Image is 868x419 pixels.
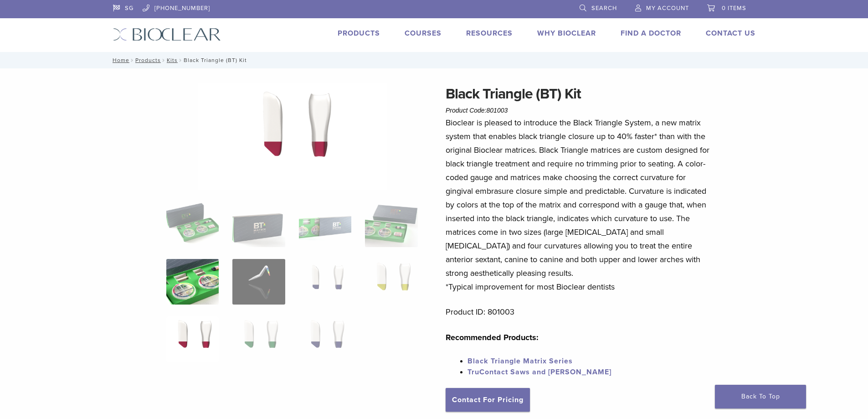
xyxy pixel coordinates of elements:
h1: Black Triangle (BT) Kit [446,83,714,105]
img: Black Triangle (BT) Kit - Image 9 [166,316,219,362]
img: Black Triangle (BT) Kit - Image 3 [299,202,351,247]
img: Intro-Black-Triangle-Kit-6-Copy-e1548792917662-324x324.jpg [166,202,219,247]
img: Black Triangle (BT) Kit - Image 4 [365,202,417,247]
a: Black Triangle Matrix Series [467,357,573,366]
a: Find A Doctor [621,29,681,38]
a: Why Bioclear [537,29,596,38]
a: Contact Us [706,29,755,38]
span: / [161,58,167,62]
p: Bioclear is pleased to introduce the Black Triangle System, a new matrix system that enables blac... [446,116,714,294]
a: Courses [405,29,442,38]
nav: Black Triangle (BT) Kit [106,52,762,68]
span: Product Code: [446,107,508,114]
span: / [129,58,135,62]
img: Bioclear [113,28,221,41]
img: Black Triangle (BT) Kit - Image 2 [232,202,285,247]
img: Black Triangle (BT) Kit - Image 10 [232,316,285,362]
span: My Account [646,5,689,12]
a: Resources [466,29,513,38]
img: Black Triangle (BT) Kit - Image 8 [365,259,417,305]
strong: Recommended Products: [446,332,539,342]
a: Kits [167,57,178,63]
a: Back To Top [715,385,806,409]
span: / [178,58,184,62]
span: Search [591,5,617,12]
img: Black Triangle (BT) Kit - Image 7 [299,259,351,305]
span: 801003 [487,107,508,114]
img: Black Triangle (BT) Kit - Image 9 [198,83,387,190]
img: Black Triangle (BT) Kit - Image 6 [232,259,285,305]
a: Home [110,57,129,63]
a: TruContact Saws and [PERSON_NAME] [467,367,611,377]
img: Black Triangle (BT) Kit - Image 5 [166,259,219,305]
a: Products [338,29,380,38]
p: Product ID: 801003 [446,305,714,319]
a: Contact For Pricing [446,388,530,412]
img: Black Triangle (BT) Kit - Image 11 [299,316,351,362]
span: 0 items [722,5,746,12]
a: Products [135,57,161,63]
